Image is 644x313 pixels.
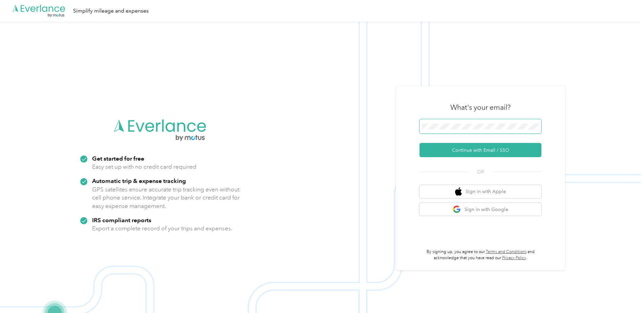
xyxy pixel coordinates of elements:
strong: Get started for free [92,155,144,162]
h3: What's your email? [450,103,511,112]
a: Privacy Policy [502,255,526,260]
p: Easy set up with no credit card required [92,163,196,171]
button: google logoSign in with Google [420,203,541,216]
span: OR [469,168,492,175]
strong: IRS compliant reports [92,216,151,224]
p: Export a complete record of your trips and expenses. [92,224,232,233]
div: Simplify mileage and expenses [73,7,149,15]
button: apple logoSign in with Apple [420,185,541,198]
a: Terms and Conditions [486,249,527,254]
strong: Automatic trip & expense tracking [92,177,186,184]
p: GPS satellites ensure accurate trip tracking even without cell phone service. Integrate your bank... [92,185,240,210]
img: apple logo [455,187,462,196]
p: By signing up, you agree to our and acknowledge that you have read our . [420,249,541,261]
button: Continue with Email / SSO [420,143,541,157]
img: google logo [453,205,461,214]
